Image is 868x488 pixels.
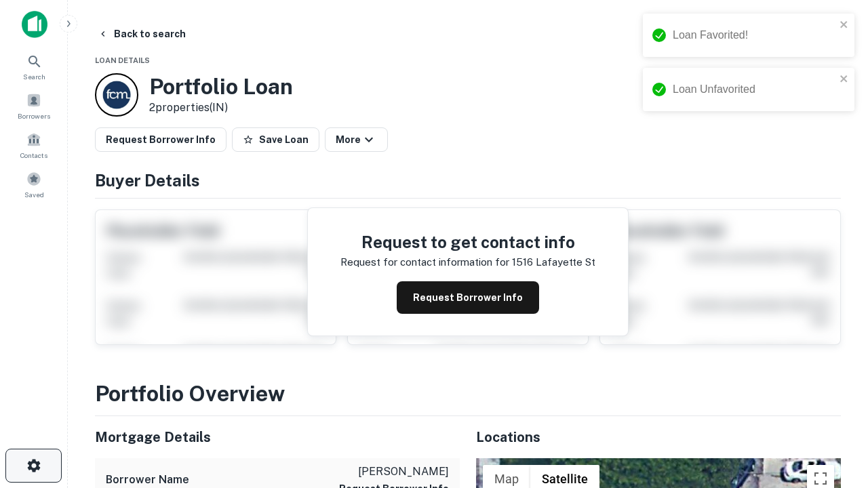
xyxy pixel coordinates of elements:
button: More [325,127,388,152]
span: Borrowers [18,110,50,121]
h4: Request to get contact info [340,230,595,254]
p: Request for contact information for [340,254,509,270]
iframe: Chat Widget [800,336,868,401]
button: close [840,19,849,32]
div: Loan Unfavorited [673,81,835,98]
button: close [840,73,849,86]
h5: Locations [476,427,841,447]
p: [PERSON_NAME] [339,464,449,480]
a: Borrowers [4,87,64,124]
span: Saved [24,189,44,200]
span: Search [23,71,45,82]
h6: Borrower Name [106,472,189,488]
a: Search [4,48,64,85]
h3: Portfolio Loan [149,74,293,100]
a: Contacts [4,127,64,163]
h5: Mortgage Details [95,427,460,447]
button: Request Borrower Info [397,281,539,314]
p: 2 properties (IN) [149,100,293,116]
h4: Buyer Details [95,168,841,192]
button: Save Loan [232,127,319,152]
button: Back to search [92,22,191,46]
a: Saved [4,166,64,203]
div: Loan Favorited! [673,27,835,43]
img: capitalize-icon.png [22,11,47,38]
button: Request Borrower Info [95,127,226,152]
span: Contacts [20,150,47,161]
h3: Portfolio Overview [95,378,841,410]
span: Loan Details [95,56,150,64]
p: 1516 lafayette st [512,254,595,270]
